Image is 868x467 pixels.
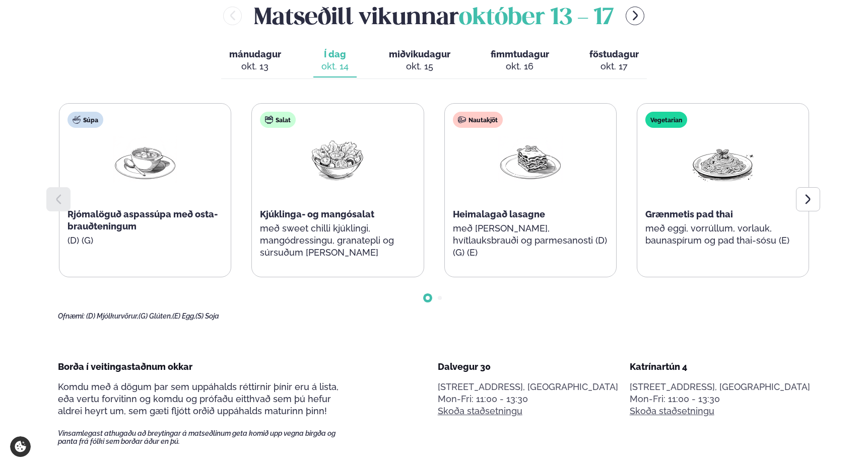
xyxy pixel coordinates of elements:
span: fimmtudagur [491,49,549,59]
span: (S) Soja [195,312,219,320]
button: menu-btn-left [223,7,242,25]
img: beef.svg [458,116,466,124]
span: Kjúklinga- og mangósalat [260,209,374,219]
span: (E) Egg, [172,312,195,320]
p: með [PERSON_NAME], hvítlauksbrauði og parmesanosti (D) (G) (E) [453,222,608,259]
span: mánudagur [229,49,281,59]
span: (D) Mjólkurvörur, [86,312,139,320]
p: [STREET_ADDRESS], [GEOGRAPHIC_DATA] [438,381,618,393]
div: okt. 15 [389,60,450,72]
span: miðvikudagur [389,49,450,59]
span: föstudagur [589,49,639,59]
div: Salat [260,112,296,128]
p: með sweet chilli kjúklingi, mangódressingu, granatepli og súrsuðum [PERSON_NAME] [260,222,415,259]
span: Rjómalöguð aspassúpa með osta-brauðteningum [68,209,218,231]
p: (D) (G) [68,235,223,247]
button: föstudagur okt. 17 [581,44,647,77]
div: Vegetarian [645,112,687,128]
span: Borða í veitingastaðnum okkar [58,361,192,372]
span: Go to slide 2 [438,296,442,300]
button: Í dag okt. 14 [313,44,357,77]
span: (G) Glúten, [139,312,172,320]
img: Spagetti.png [691,136,755,183]
div: Dalvegur 30 [438,361,618,373]
span: Grænmetis pad thai [645,209,733,219]
button: mánudagur okt. 13 [221,44,289,77]
a: Cookie settings [10,436,31,457]
div: okt. 14 [321,60,349,72]
span: Ofnæmi: [58,312,85,320]
button: fimmtudagur okt. 16 [483,44,557,77]
div: Súpa [68,112,103,128]
p: [STREET_ADDRESS], [GEOGRAPHIC_DATA] [630,381,810,393]
div: Mon-Fri: 11:00 - 13:30 [630,393,810,405]
button: menu-btn-right [626,7,644,25]
img: salad.svg [265,116,273,124]
img: Lasagna.png [498,136,563,183]
span: Vinsamlegast athugaðu að breytingar á matseðlinum geta komið upp vegna birgða og panta frá fólki ... [58,429,353,445]
img: Soup.png [113,136,177,183]
div: Katrínartún 4 [630,361,810,373]
div: okt. 16 [491,60,549,72]
span: Heimalagað lasagne [453,209,545,219]
img: Salad.png [305,136,370,183]
a: Skoða staðsetningu [630,405,714,417]
div: Mon-Fri: 11:00 - 13:30 [438,393,618,405]
span: Komdu með á dögum þar sem uppáhalds réttirnir þínir eru á lista, eða vertu forvitinn og komdu og ... [58,381,339,416]
a: Skoða staðsetningu [438,405,522,417]
div: okt. 13 [229,60,281,72]
p: með eggi, vorrúllum, vorlauk, baunaspírum og pad thai-sósu (E) [645,222,800,247]
span: Í dag [321,48,349,60]
button: miðvikudagur okt. 15 [381,44,458,77]
span: Go to slide 1 [426,296,430,300]
img: soup.svg [73,116,81,124]
span: október 13 - 17 [459,7,614,29]
div: Nautakjöt [453,112,503,128]
div: okt. 17 [589,60,639,72]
